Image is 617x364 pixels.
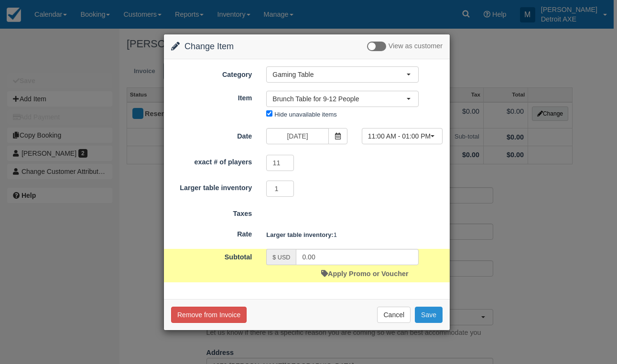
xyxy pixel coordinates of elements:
a: Apply Promo or Voucher [321,270,408,278]
input: exact # of players [266,155,294,171]
button: Brunch Table for 9-12 People [266,91,419,107]
span: Brunch Table for 9-12 People [272,94,406,104]
input: Larger table inventory [266,181,294,197]
button: Cancel [377,307,411,323]
label: exact # of players [164,154,259,167]
button: 11:00 AM - 01:00 PM [362,128,443,144]
button: Remove from Invoice [171,307,247,323]
label: Hide unavailable items [274,111,336,118]
label: Rate [164,226,259,239]
label: Subtotal [164,249,259,262]
label: Item [164,90,259,103]
label: Date [164,128,259,141]
span: 11:00 AM - 01:00 PM [368,131,430,141]
strong: Larger table inventory [266,231,333,238]
button: Save [415,307,443,323]
span: View as customer [389,43,443,50]
button: Gaming Table [266,66,419,83]
small: $ USD [272,254,290,261]
span: Change Item [184,42,234,51]
label: Taxes [164,205,259,219]
label: Larger table inventory [164,180,259,193]
div: 1 [259,227,450,243]
label: Category [164,66,259,80]
span: Gaming Table [272,70,406,79]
